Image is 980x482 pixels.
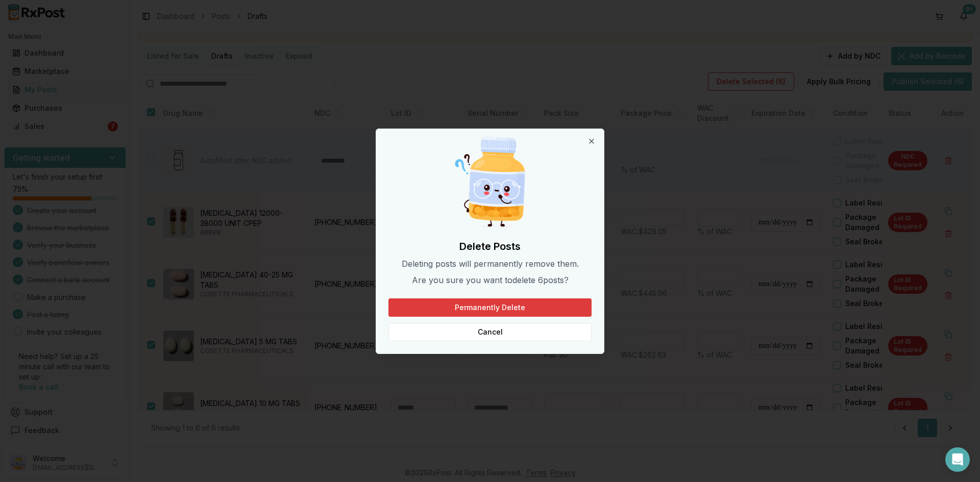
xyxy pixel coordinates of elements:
p: Deleting posts will permanently remove them. [388,258,592,270]
button: Cancel [388,323,592,341]
p: Are you sure you want to delete 6 post s ? [388,274,592,286]
h2: Delete Posts [388,239,592,253]
img: Curious Pill Bottle [441,133,539,231]
button: Permanently Delete [388,298,592,317]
